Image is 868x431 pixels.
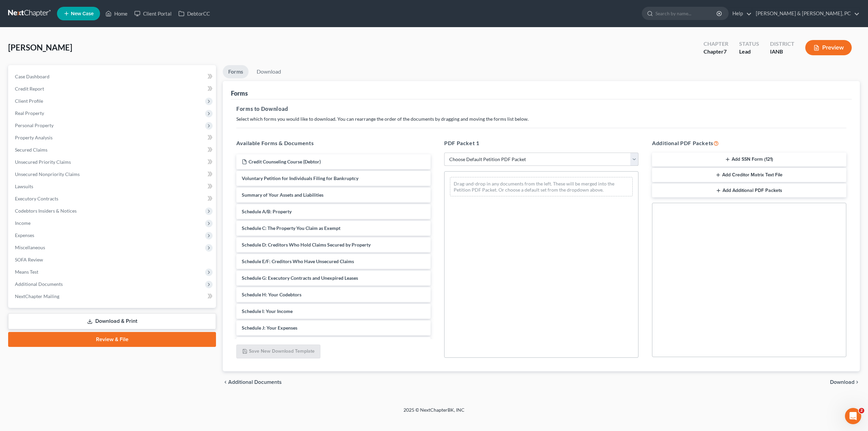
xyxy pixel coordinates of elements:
span: Schedule H: Your Codebtors [242,292,301,297]
input: Search by name... [655,7,717,20]
span: Unsecured Priority Claims [15,159,71,165]
span: Schedule D: Creditors Who Hold Claims Secured by Property [242,242,371,248]
a: Lawsuits [9,180,216,193]
i: chevron_right [854,379,860,385]
div: District [770,40,794,48]
span: Schedule C: The Property You Claim as Exempt [242,225,340,231]
span: Schedule I: Your Income [242,308,293,314]
div: Lead [739,48,759,56]
button: Save New Download Template [236,345,320,359]
a: Property Analysis [9,132,216,144]
span: 7 [724,48,727,55]
span: 2 [859,408,864,413]
div: Chapter [704,48,728,56]
span: Download [830,379,854,385]
div: Drag-and-drop in any documents from the left. These will be merged into the Petition PDF Packet. ... [450,177,633,196]
a: [PERSON_NAME] & [PERSON_NAME], PC [752,7,860,20]
a: Client Portal [131,7,175,20]
h5: Forms to Download [236,105,846,113]
span: Income [15,220,31,226]
span: Summary of Your Assets and Liabilities [242,192,323,198]
span: Unsecured Nonpriority Claims [15,171,80,177]
a: Credit Report [9,83,216,95]
a: SOFA Review [9,254,216,266]
h5: Available Forms & Documents [236,139,431,147]
a: Forms [223,65,249,78]
div: Chapter [704,40,728,48]
span: Executory Contracts [15,196,58,201]
a: Review & File [8,332,216,347]
span: Schedule A/B: Property [242,209,292,214]
div: 2025 © NextChapterBK, INC [241,407,627,419]
span: Client Profile [15,98,43,104]
button: Add Creditor Matrix Text File [652,168,846,182]
div: Forms [231,89,248,97]
a: DebtorCC [175,7,213,20]
span: Lawsuits [15,183,33,189]
a: Secured Claims [9,144,216,156]
div: Status [739,40,759,48]
span: Personal Property [15,122,54,128]
span: [PERSON_NAME] [8,42,72,52]
i: chevron_left [223,379,228,385]
p: Select which forms you would like to download. You can rearrange the order of the documents by dr... [236,116,846,122]
span: Credit Counseling Course (Debtor) [249,159,321,164]
button: Download chevron_right [830,379,860,385]
a: Executory Contracts [9,193,216,205]
a: Unsecured Priority Claims [9,156,216,168]
span: SOFA Review [15,257,43,262]
button: Add Additional PDF Packets [652,183,846,198]
span: Means Test [15,269,38,275]
span: Voluntary Petition for Individuals Filing for Bankruptcy [242,175,358,181]
span: Secured Claims [15,147,47,153]
a: Download & Print [8,313,216,329]
button: Preview [805,40,852,55]
a: Home [102,7,131,20]
span: Miscellaneous [15,244,45,250]
h5: Additional PDF Packets [652,139,846,147]
span: Schedule J: Your Expenses [242,325,297,331]
a: chevron_left Additional Documents [223,379,282,385]
a: NextChapter Mailing [9,290,216,302]
span: Expenses [15,232,34,238]
span: Codebtors Insiders & Notices [15,208,77,214]
span: Property Analysis [15,135,53,140]
iframe: Intercom live chat [845,408,861,424]
a: Case Dashboard [9,71,216,83]
div: IANB [770,48,794,56]
a: Unsecured Nonpriority Claims [9,168,216,180]
span: Schedule E/F: Creditors Who Have Unsecured Claims [242,258,354,264]
span: Real Property [15,110,44,116]
h5: PDF Packet 1 [444,139,638,147]
button: Add SSN Form (121) [652,153,846,167]
span: New Case [71,11,94,16]
span: Credit Report [15,86,44,92]
span: Schedule G: Executory Contracts and Unexpired Leases [242,275,358,281]
span: NextChapter Mailing [15,293,59,299]
span: Case Dashboard [15,74,50,79]
span: Additional Documents [228,379,282,385]
a: Download [251,65,287,78]
a: Help [729,7,752,20]
span: Additional Documents [15,281,63,287]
